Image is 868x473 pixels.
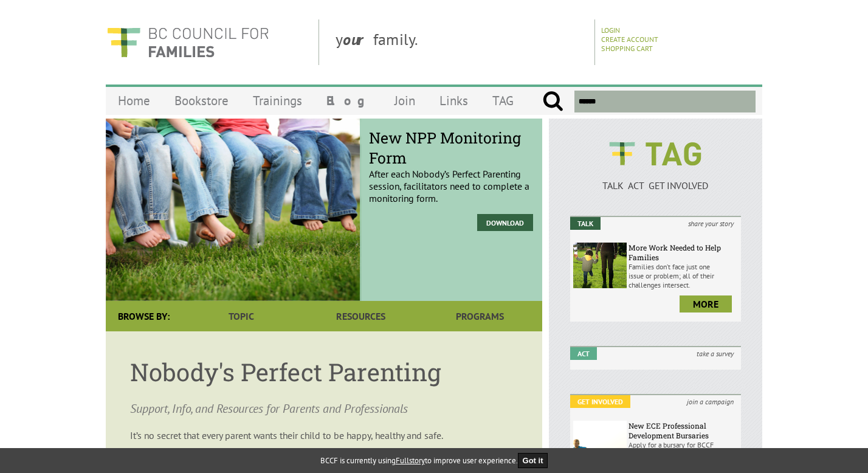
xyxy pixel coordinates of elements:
h1: Nobody's Perfect Parenting [130,356,518,388]
i: share your story [681,217,741,230]
a: Home [106,86,162,115]
a: TAG [480,86,526,115]
h6: More Work Needed to Help Families [629,243,738,262]
a: Topic [182,301,301,331]
input: Submit [542,91,563,112]
span: New NPP Monitoring Form [369,128,533,168]
i: take a survey [689,347,741,360]
a: Programs [421,301,540,331]
img: BCCF's TAG Logo [601,131,710,177]
a: Create Account [601,35,658,44]
p: Support, Info, and Resources for Parents and Professionals [130,400,518,417]
a: Blog [314,86,382,115]
em: Act [570,347,597,360]
a: Links [427,86,480,115]
div: Browse By: [106,301,182,331]
a: more [680,295,732,312]
p: Apply for a bursary for BCCF trainings [629,440,738,458]
p: Families don’t face just one issue or problem; all of their challenges intersect. [629,262,738,289]
a: Join [382,86,427,115]
a: TALK ACT GET INVOLVED [570,167,741,192]
button: Got it [518,453,548,468]
p: After each Nobody’s Perfect Parenting session, facilitators need to complete a monitoring form. [369,137,533,204]
p: TALK ACT GET INVOLVED [570,179,741,192]
em: Get Involved [570,395,630,408]
strong: our [343,29,373,49]
a: Shopping Cart [601,44,653,53]
i: join a campaign [680,395,741,408]
p: It’s no secret that every parent wants their child to be happy, healthy and safe. [130,429,518,441]
h6: New ECE Professional Development Bursaries [629,421,738,440]
a: Fullstory [396,455,425,466]
a: Login [601,26,620,35]
div: y family. [326,19,595,65]
a: Trainings [241,86,314,115]
a: Bookstore [162,86,241,115]
a: Resources [301,301,420,331]
img: BC Council for FAMILIES [106,19,270,65]
a: Download [477,214,533,231]
em: Talk [570,217,601,230]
